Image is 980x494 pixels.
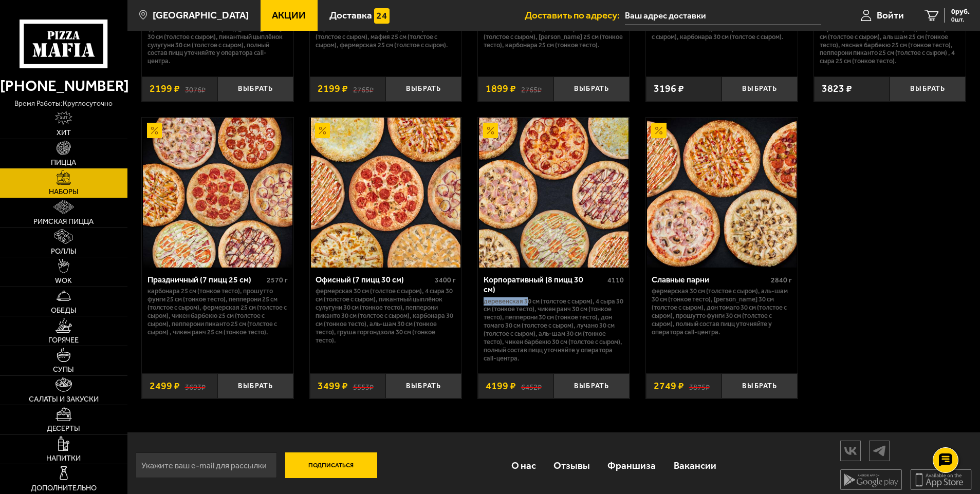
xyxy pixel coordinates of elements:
button: Выбрать [722,373,798,398]
span: Наборы [49,188,79,196]
span: 3196 ₽ [654,84,684,94]
span: Салаты и закуски [29,396,99,403]
span: Пицца [51,159,76,166]
a: Франшиза [599,449,664,482]
span: 3823 ₽ [822,84,852,94]
span: 2570 г [267,276,288,284]
img: Акционный [147,123,162,138]
span: 3400 г [435,276,456,284]
p: Чикен Ранч 25 см (толстое с сыром), Чикен Барбекю 25 см (толстое с сыром), Карбонара 25 см (толст... [820,16,960,65]
s: 5553 ₽ [353,381,374,391]
span: Роллы [51,248,77,255]
a: АкционныйСлавные парни [646,118,798,267]
span: 2499 ₽ [150,381,180,391]
p: Фермерская 30 см (толстое с сыром), 4 сыра 30 см (толстое с сыром), Пикантный цыплёнок сулугуни 3... [316,287,456,344]
s: 6452 ₽ [521,381,542,391]
span: Дополнительно [31,485,97,492]
s: 2765 ₽ [521,84,542,94]
div: Корпоративный (8 пицц 30 см) [484,275,605,294]
span: 2199 ₽ [318,84,348,94]
span: Обеды [51,307,77,314]
a: АкционныйОфисный (7 пицц 30 см) [310,118,461,267]
input: Укажите ваш e-mail для рассылки [136,452,277,478]
button: Выбрать [890,77,966,102]
a: О нас [503,449,545,482]
img: 15daf4d41897b9f0e9f617042186c801.svg [374,8,390,24]
button: Выбрать [553,77,630,102]
span: Доставить по адресу: [525,10,625,20]
img: Корпоративный (8 пицц 30 см) [479,118,628,267]
span: 1899 ₽ [486,84,516,94]
s: 3076 ₽ [185,84,206,94]
img: Акционный [315,123,330,138]
div: Славные парни [652,275,768,284]
p: Карбонара 25 см (тонкое тесто), Прошутто Фунги 25 см (тонкое тесто), Пепперони 25 см (толстое с с... [147,287,288,336]
span: 0 шт. [951,16,970,23]
span: Войти [877,10,904,20]
span: Напитки [46,455,81,462]
span: 0 руб. [951,8,970,15]
button: Выбрать [722,77,798,102]
div: Офисный (7 пицц 30 см) [316,275,432,284]
span: [GEOGRAPHIC_DATA] [153,10,249,20]
span: Десерты [47,425,80,432]
button: Выбрать [217,373,293,398]
button: Выбрать [385,373,461,398]
span: 4110 [607,276,624,284]
img: Праздничный (7 пицц 25 см) [143,118,292,267]
p: Карбонара 30 см (толстое с сыром), Прошутто Фунги 30 см (толстое с сыром), [PERSON_NAME] 30 см (т... [147,16,288,65]
img: Акционный [651,123,667,138]
span: 4199 ₽ [486,381,516,391]
p: Фермерская 30 см (толстое с сыром), Аль-Шам 30 см (тонкое тесто), [PERSON_NAME] 30 см (толстое с ... [652,287,792,336]
button: Подписаться [285,452,377,478]
a: Вакансии [665,449,725,482]
img: vk [841,442,860,460]
button: Выбрать [217,77,293,102]
img: Офисный (7 пицц 30 см) [311,118,460,267]
span: Акции [272,10,306,20]
a: Отзывы [545,449,599,482]
span: Супы [53,366,74,373]
div: Праздничный (7 пицц 25 см) [147,275,264,284]
button: Выбрать [553,373,630,398]
span: 2199 ₽ [150,84,180,94]
p: Мясная Барбекю 25 см (толстое с сыром), 4 сыра 25 см (толстое с сыром), Чикен Ранч 25 см (толстое... [316,16,456,49]
span: 2840 г [771,276,792,284]
span: Горячее [48,337,79,344]
p: Чикен Ранч 25 см (толстое с сыром), Дракон 25 см (толстое с сыром), Чикен Барбекю 25 см (толстое ... [484,16,624,49]
input: Ваш адрес доставки [625,6,821,25]
img: Акционный [483,123,498,138]
span: WOK [55,277,72,284]
p: Деревенская 30 см (толстое с сыром), 4 сыра 30 см (тонкое тесто), Чикен Ранч 30 см (тонкое тесто)... [484,297,624,363]
button: Выбрать [385,77,461,102]
s: 3693 ₽ [185,381,206,391]
span: 3499 ₽ [318,381,348,391]
img: tg [870,442,889,460]
a: АкционныйПраздничный (7 пицц 25 см) [142,118,293,267]
span: Хит [57,129,71,137]
img: Славные парни [647,118,797,267]
s: 3875 ₽ [689,381,710,391]
span: 2749 ₽ [654,381,684,391]
span: Доставка [329,10,372,20]
span: Римская пицца [33,218,94,225]
s: 2765 ₽ [353,84,374,94]
a: АкционныйКорпоративный (8 пицц 30 см) [478,118,630,267]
